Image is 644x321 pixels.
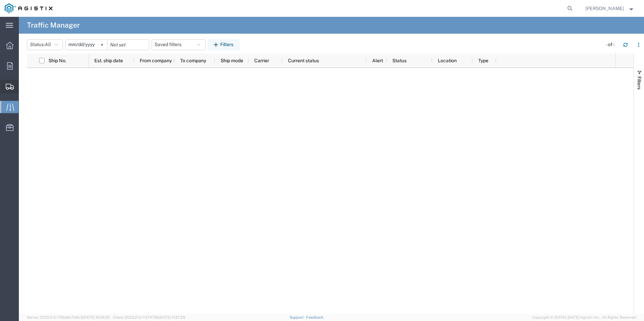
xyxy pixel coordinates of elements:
span: Est. ship date [94,58,123,63]
span: Status [392,58,407,63]
input: Not set [66,40,107,50]
span: Filters [637,76,642,90]
span: All [45,42,51,47]
span: Ship mode [221,58,243,63]
h4: Traffic Manager [27,17,80,34]
img: logo [5,3,53,13]
span: Rick Judd [585,5,624,12]
a: Support [290,315,307,319]
span: Copyright © [DATE]-[DATE] Agistix Inc., All Rights Reserved [532,315,636,320]
span: Location [438,58,457,63]
span: Ship No. [49,58,66,63]
span: Alert [372,58,383,63]
button: Saved filters [152,39,205,50]
button: Filters [208,39,239,50]
button: [PERSON_NAME] [585,4,635,12]
span: Current status [288,58,319,63]
span: From company [140,58,172,63]
span: [DATE] 10:09:35 [83,315,110,319]
span: Carrier [254,58,269,63]
span: Client: 2025.21.0-7d7479b [113,315,185,319]
span: Type [478,58,488,63]
button: Status:All [27,39,63,50]
span: Server: 2025.21.0-769a9a7b8c3 [27,315,110,319]
span: To company [180,58,206,63]
input: Not set [107,40,149,50]
span: [DATE] 11:37:29 [159,315,185,319]
div: - of - [606,41,618,48]
a: Feedback [306,315,323,319]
